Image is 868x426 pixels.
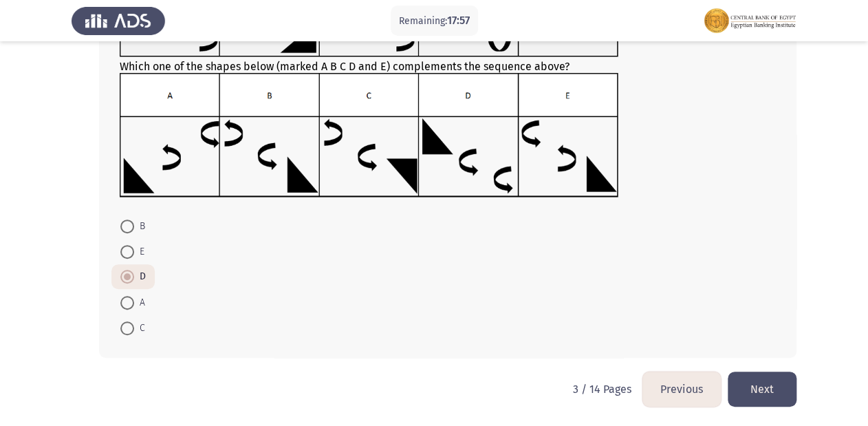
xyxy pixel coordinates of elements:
img: UkFYMDA3NUIucG5nMTYyMjAzMjM1ODExOQ==.png [120,73,618,198]
span: B [134,218,145,235]
button: load previous page [642,372,721,407]
span: E [134,244,144,260]
button: load next page [728,372,796,407]
span: D [134,268,146,285]
img: Assessment logo of FOCUS Assessment 3 Modules EN [703,1,796,40]
img: Assess Talent Management logo [72,1,165,40]
span: C [134,320,145,337]
p: 3 / 14 Pages [573,383,631,396]
span: A [134,295,145,311]
p: Remaining: [399,12,470,30]
span: 17:57 [447,14,470,27]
